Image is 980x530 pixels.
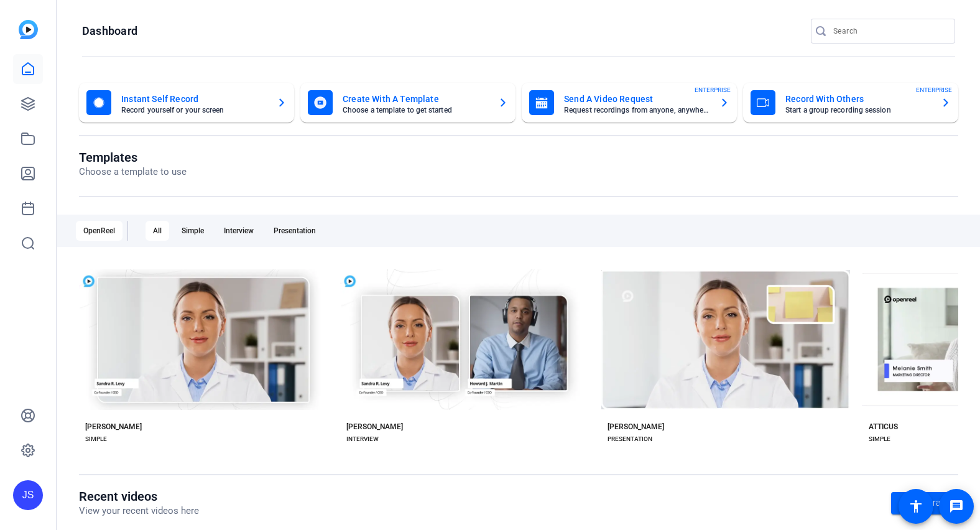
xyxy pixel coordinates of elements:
h1: Recent videos [79,489,199,504]
mat-card-subtitle: Request recordings from anyone, anywhere [564,106,710,114]
p: View your recent videos here [79,504,199,518]
mat-card-title: Send A Video Request [564,91,710,106]
mat-icon: accessibility [908,499,923,514]
div: [PERSON_NAME] [346,422,403,432]
span: ENTERPRISE [695,85,731,95]
div: [PERSON_NAME] [85,422,142,432]
mat-card-subtitle: Start a group recording session [785,106,931,114]
button: Record With OthersStart a group recording sessionENTERPRISE [743,83,958,123]
mat-card-subtitle: Choose a template to get started [343,106,488,114]
h1: Templates [79,150,187,165]
h1: Dashboard [82,24,137,39]
button: Instant Self RecordRecord yourself or your screen [79,83,294,123]
div: Interview [216,221,261,241]
div: SIMPLE [85,434,107,444]
mat-card-title: Create With A Template [343,91,488,106]
a: Go to library [891,492,958,514]
mat-icon: message [949,499,964,514]
div: [PERSON_NAME] [608,422,664,432]
div: Simple [174,221,211,241]
mat-card-subtitle: Record yourself or your screen [121,106,267,114]
button: Create With A TemplateChoose a template to get started [300,83,515,123]
p: Choose a template to use [79,165,187,179]
div: All [146,221,169,241]
mat-card-title: Record With Others [785,91,931,106]
div: PRESENTATION [608,434,652,444]
div: JS [13,480,43,510]
mat-card-title: Instant Self Record [121,91,267,106]
div: INTERVIEW [346,434,379,444]
div: OpenReel [76,221,122,241]
img: blue-gradient.svg [19,20,38,39]
input: Search [833,24,945,39]
div: ATTICUS [869,422,898,432]
div: SIMPLE [869,434,890,444]
button: Send A Video RequestRequest recordings from anyone, anywhereENTERPRISE [522,83,737,123]
span: ENTERPRISE [916,85,952,95]
div: Presentation [266,221,323,241]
